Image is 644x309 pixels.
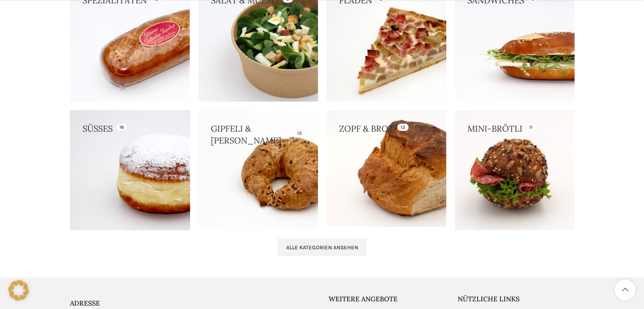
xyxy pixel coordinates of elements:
a: Scroll to top button [614,279,636,301]
h5: Nützliche Links [458,294,575,303]
span: ADRESSE [70,299,100,307]
span: Alle Kategorien ansehen [286,244,358,251]
h5: Weitere Angebote [329,294,445,303]
a: Alle Kategorien ansehen [278,238,367,256]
